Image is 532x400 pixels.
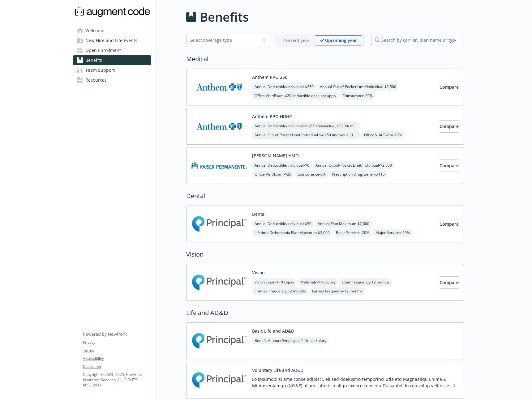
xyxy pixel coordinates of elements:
[252,229,332,236] span: Lifetime Orthodontia Plan Maximum - $2,000
[340,92,375,100] span: Coinsurance - 20%
[73,55,151,65] a: Benefits
[73,26,151,36] a: Welcome
[252,83,316,91] span: Annual Deductible/Individual - $250
[252,161,312,169] span: Annual Deductible/Individual - $0
[252,278,297,286] span: Vision Exam - $10 copay
[252,74,287,80] button: Anthem PPO 250
[73,36,151,45] a: New Hire and Life Events
[73,75,151,85] a: Resources
[252,220,314,228] span: Annual Deductible/Individual - $50
[310,287,365,295] span: Lenses Frequency - 12 months
[85,26,104,36] span: Welcome
[371,34,464,46] input: search by carrier, plan name or type
[83,340,151,345] a: Privacy
[191,74,247,100] img: Anthem Blue Cross carrier logo
[252,328,294,334] button: Basic Life and AD&D
[339,278,392,286] span: Exam Frequency - 12 months
[252,113,292,120] button: Anthem PPO HDHP
[317,83,399,91] span: Annual Out-of-Pocket Limit/Individual - $2,500
[83,348,151,353] a: Terms
[252,269,265,276] button: Vision
[440,276,459,289] button: Compare
[186,191,464,201] h2: Dental
[252,152,299,159] button: [PERSON_NAME] HMO
[252,337,329,344] span: Benefit Amount/Employee - 1 Times Salary
[252,131,360,139] span: Annual Out-of-Pocket Limit/Individual - $4,250 /individual, $4250/ member
[200,8,249,26] h1: Benefits
[313,161,394,169] span: Annual Out-of-Pocket Limit/Individual - $2,500
[315,220,372,228] span: Annual Plan Maximum - $2,000
[283,37,310,44] p: Current year
[191,152,247,179] img: Kaiser Permanente Insurance Company carrier logo
[252,367,303,373] button: Voluntary Life and AD&D
[440,221,459,227] span: Compare
[85,55,102,65] span: Benefits
[252,211,266,217] button: Dental
[83,356,151,361] a: Accessibility
[440,84,459,90] span: Compare
[186,54,464,64] h2: Medical
[191,367,247,393] img: Principal Financial Group Inc carrier logo
[191,211,247,237] img: Principal Financial Group Inc carrier logo
[190,37,256,43] div: Select coverage type
[440,81,459,93] button: Compare
[186,250,464,259] h2: Vision
[85,75,107,85] span: Resources
[298,278,338,286] span: Materials - $10 copay
[440,163,459,168] span: Compare
[362,131,404,139] span: Office Visit/Exam - 20%
[440,160,459,172] button: Compare
[83,372,151,388] p: Copyright © 2024 - 2025 , Newfront Insurance Services, ALL RIGHTS RESERVED
[73,45,151,55] a: Open Enrollment
[252,92,339,100] span: Office Visit/Exam - $20 deductible does not apply
[191,113,247,139] img: Anthem Blue Cross carrier logo
[191,328,247,354] img: Principal Financial Group Inc carrier logo
[252,170,294,178] span: Office Visit/Exam - $20
[85,36,137,45] span: New Hire and Life Events
[83,364,151,369] a: Disclaimer
[440,218,459,230] button: Compare
[373,229,412,236] span: Major Services - 50%
[85,65,115,75] span: Team Support
[329,170,387,178] span: Prescription Drug/Generic - $15
[85,45,121,55] span: Open Enrollment
[73,65,151,75] a: Team Support
[191,269,247,296] img: Principal Financial Group Inc carrier logo
[252,376,459,389] p: Lo ipsumdol si ame conse adipisci, eli sed doeiusmo temporinci utla etd Magnaaliqu Enima & Minimv...
[440,279,459,285] span: Compare
[325,37,357,44] p: Upcoming year
[252,122,360,130] span: Annual Deductible/Individual - $1,650 /individual, $3300/ member
[440,120,459,133] button: Compare
[295,170,328,178] span: Coinsurance - 0%
[333,229,372,236] span: Basic Services - 20%
[440,123,459,129] span: Compare
[252,287,308,295] span: Frames Frequency - 12 months
[186,308,464,317] h2: Life and AD&D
